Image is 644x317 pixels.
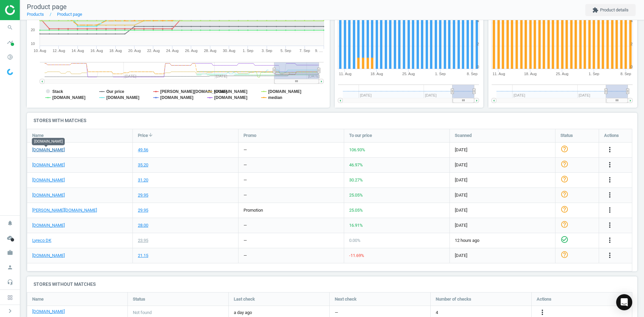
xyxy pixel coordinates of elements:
[27,113,637,128] h4: Stores with matches
[138,237,148,244] div: 23.95
[349,147,365,152] span: 106.93 %
[185,49,198,53] tspan: 26. Aug
[606,176,614,184] button: more_vert
[560,235,569,244] i: check_circle_outline
[436,310,438,316] span: 4
[4,51,16,63] i: pie_chart_outlined
[244,162,247,168] div: —
[52,95,86,100] tspan: [DOMAIN_NAME]
[106,89,124,94] tspan: Our price
[604,133,619,139] span: Actions
[349,238,361,243] span: 0.00 %
[32,147,65,153] a: [DOMAIN_NAME]
[455,162,550,168] span: [DATE]
[268,95,282,100] tspan: median
[91,49,103,53] tspan: 16. Aug
[223,49,235,53] tspan: 30. Aug
[4,276,16,288] i: headset_mic
[339,72,351,76] tspan: 11. Aug
[138,133,148,139] span: Price
[32,207,97,213] a: [PERSON_NAME][DOMAIN_NAME]
[300,49,310,53] tspan: 7. Sep
[4,261,16,274] i: person
[477,19,479,23] text: 4
[7,69,13,75] img: wGWNvw8QSZomAAAAABJRU5ErkJggg==
[106,95,140,100] tspan: [DOMAIN_NAME]
[435,72,445,76] tspan: 1. Sep
[214,89,248,94] tspan: [DOMAIN_NAME]
[606,176,614,184] i: more_vert
[234,310,324,316] span: a day ago
[244,253,247,259] div: —
[606,251,614,260] button: more_vert
[6,307,14,315] i: chevron_right
[262,49,272,53] tspan: 3. Sep
[493,72,505,76] tspan: 11. Aug
[5,5,53,15] img: ajHJNr6hYgQAAAAASUVORK5CYII=
[606,146,614,154] i: more_vert
[34,49,46,53] tspan: 10. Aug
[27,276,637,292] h4: Stores without matches
[138,253,148,259] div: 21.15
[315,49,323,53] tspan: 9. …
[138,147,148,153] div: 49.56
[631,42,633,46] text: 2
[606,221,614,230] button: more_vert
[477,42,479,46] text: 2
[606,146,614,154] button: more_vert
[631,65,633,69] text: 0
[234,296,255,302] span: Last check
[616,294,632,310] div: Open Intercom Messenger
[160,89,227,94] tspan: [PERSON_NAME][DOMAIN_NAME]
[455,133,472,139] span: Scanned
[244,237,247,244] div: —
[138,192,148,198] div: 29.95
[585,4,636,16] button: extensionProduct details
[244,222,247,228] div: —
[32,296,44,302] span: Name
[349,253,364,258] span: -11.69 %
[138,177,148,183] div: 31.20
[57,12,82,17] a: Product page
[244,147,247,153] div: —
[538,308,546,316] i: more_vert
[631,19,633,23] text: 4
[31,42,35,46] text: 10
[148,132,153,138] i: arrow_downward
[455,207,550,213] span: [DATE]
[560,220,569,228] i: help_outline
[560,145,569,153] i: help_outline
[53,49,65,53] tspan: 12. Aug
[32,309,65,315] a: [DOMAIN_NAME]
[138,222,148,228] div: 28.00
[27,12,44,17] a: Products
[606,191,614,199] i: more_vert
[308,74,320,78] tspan: [DATE]
[32,237,51,244] a: Lyreco DK
[335,310,338,316] span: —
[214,95,248,100] tspan: [DOMAIN_NAME]
[560,205,569,213] i: help_outline
[109,49,122,53] tspan: 18. Aug
[402,72,415,76] tspan: 25. Aug
[4,217,16,229] i: notifications
[71,49,84,53] tspan: 14. Aug
[436,296,471,302] span: Number of checks
[268,89,302,94] tspan: [DOMAIN_NAME]
[606,206,614,215] button: more_vert
[244,177,247,183] div: —
[455,177,550,183] span: [DATE]
[2,307,18,315] button: chevron_right
[335,296,357,302] span: Next check
[243,49,253,53] tspan: 1. Sep
[556,72,569,76] tspan: 25. Aug
[4,36,16,49] i: timeline
[160,95,194,100] tspan: [DOMAIN_NAME]
[537,296,551,302] span: Actions
[32,162,65,168] a: [DOMAIN_NAME]
[204,49,216,53] tspan: 28. Aug
[32,138,65,145] div: [DOMAIN_NAME]
[455,237,550,244] span: 12 hours ago
[349,208,363,213] span: 25.05 %
[133,296,145,302] span: Status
